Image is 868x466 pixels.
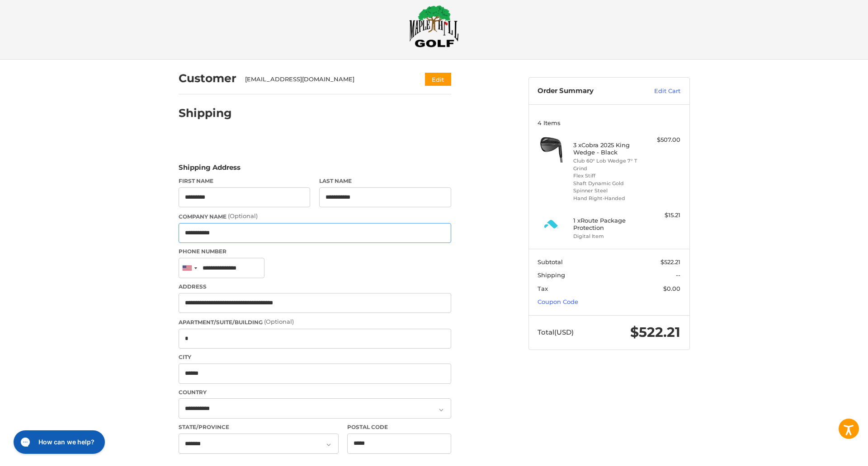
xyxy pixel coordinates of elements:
button: Gorgias live chat [5,3,96,27]
li: Hand Right-Handed [573,195,642,202]
label: Address [179,283,451,291]
span: $522.21 [630,324,680,340]
h4: 1 x Route Package Protection [573,217,642,232]
li: Flex Stiff [573,172,642,180]
small: (Optional) [264,318,294,325]
button: Edit [425,73,451,86]
span: Total (USD) [538,328,574,336]
label: First Name [179,177,311,185]
div: $507.00 [645,135,680,144]
div: [EMAIL_ADDRESS][DOMAIN_NAME] [245,75,407,84]
label: Postal Code [347,423,451,431]
small: (Optional) [228,212,258,219]
span: Subtotal [538,258,563,266]
img: Maple Hill Golf [409,5,459,47]
h3: Order Summary [538,87,635,96]
h2: How can we help? [29,10,85,19]
a: Edit Cart [635,87,680,96]
li: Shaft Dynamic Gold Spinner Steel [573,180,642,195]
label: Company Name [179,212,451,221]
span: Shipping [538,271,565,279]
li: Digital Item [573,233,642,240]
label: Apartment/Suite/Building [179,317,451,326]
div: United States: +1 [179,258,200,278]
label: State/Province [179,423,339,431]
h2: Shipping [179,106,232,120]
h4: 3 x Cobra 2025 King Wedge - Black [573,141,642,156]
legend: Shipping Address [179,163,241,177]
h2: Customer [179,71,236,85]
li: Club 60° Lob Wedge 7° T Grind [573,157,642,172]
h3: 4 Items [538,119,680,126]
label: City [179,353,451,361]
span: Tax [538,285,548,292]
label: Last Name [319,177,451,185]
span: -- [676,271,680,279]
div: $15.21 [645,211,680,220]
a: Coupon Code [538,298,578,305]
label: Country [179,388,451,396]
span: $522.21 [660,258,680,266]
label: Phone Number [179,247,451,256]
span: $0.00 [663,285,680,292]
